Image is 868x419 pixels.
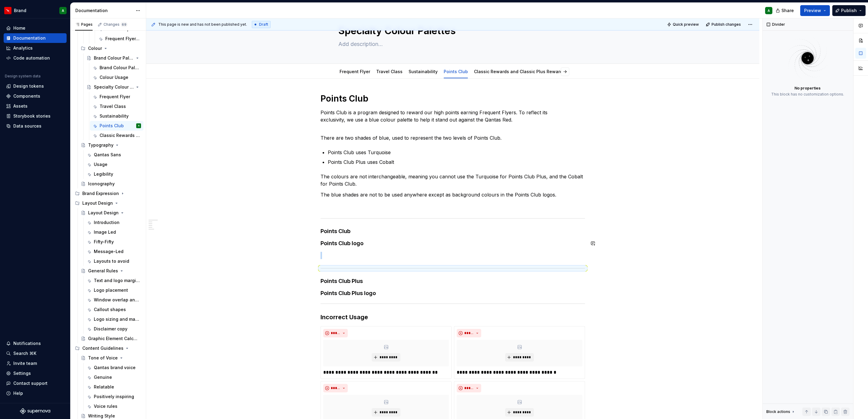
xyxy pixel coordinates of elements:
div: Analytics [13,45,33,51]
button: Notifications [4,339,67,348]
div: Design tokens [13,83,44,89]
a: Points Club [444,69,468,74]
p: The colours are not interchangeable, meaning you cannot use the Turquoise for Points Club Plus, a... [321,173,585,187]
div: Tone of Voice [88,355,118,361]
a: Travel Class [376,69,403,74]
a: Iconography [78,179,143,189]
div: Logo placement [94,287,128,293]
div: Travel Class [100,103,126,109]
div: Layout Design [73,198,143,208]
button: Quick preview [665,20,702,29]
div: Brand [14,8,26,14]
span: Quick preview [673,22,699,27]
a: Qantas Sans [84,150,143,160]
div: Block actions [766,408,796,416]
div: Data sources [13,123,41,129]
a: Sustainability [409,69,438,74]
div: Positively inspiring [94,394,134,400]
a: Components [4,91,67,101]
a: Documentation [4,33,67,43]
a: Layout Design [78,208,143,218]
div: Frequent Flyer [100,94,130,100]
a: Home [4,23,67,33]
span: Publish [841,8,857,14]
div: Travel Class [374,65,405,78]
a: Voice rules [84,401,143,411]
p: Points Club is a program designed to reward our high points earning Frequent Flyers. To reflect i... [321,109,585,131]
a: Brand Colour Palette [90,63,143,73]
a: Classic Rewards and Classic Plus Rewards [90,131,143,140]
div: Search ⌘K [13,350,36,356]
div: Callout shapes [94,307,126,313]
div: Documentation [13,35,46,41]
div: Legibility [94,171,113,177]
div: Brand Colour Palette [94,55,134,61]
button: Preview [800,5,830,16]
button: BrandA [1,4,69,17]
div: Specialty Colour Palettes [94,84,134,90]
a: Usage [84,160,143,169]
a: Genuine [84,372,143,382]
a: Travel Class [90,102,143,111]
div: Sustainability [406,65,440,78]
button: Help [4,388,67,398]
span: 69 [121,22,127,27]
div: Voice rules [94,403,117,409]
div: Qantas Sans [94,152,121,158]
a: Graphic Element Calculator [78,334,143,343]
div: Genuine [94,374,112,380]
div: Points Club [441,65,470,78]
div: This block has no customization options. [771,92,844,97]
a: Fifty-Fifty [84,237,143,247]
div: Disclaimer copy [94,326,127,332]
div: Classic Rewards and Classic Plus Rewards [100,132,140,138]
div: Assets [13,103,28,109]
span: This page is new and has not been published yet. [158,22,247,27]
h1: Points Club [321,93,585,104]
p: Points Club uses Turquoise [328,149,585,156]
div: Logo sizing and margins [94,316,140,322]
a: Disclaimer copy [84,324,143,334]
a: Callout shapes [84,305,143,314]
h4: Points Club Plus logo [321,290,585,297]
a: Settings [4,369,67,378]
a: Frequent Flyer [90,92,143,102]
div: Code automation [13,55,50,61]
div: General Rules [88,268,118,274]
div: Components [13,93,40,99]
div: Frequent Flyer [337,65,373,78]
a: Frequent Flyer, Business Rewards partnership lockup [96,34,143,44]
a: General Rules [78,266,143,276]
div: Fifty-Fifty [94,239,114,245]
div: A [62,8,64,13]
p: The blue shades are not to be used anywhere except as background colours in the Points Club logos. [321,191,585,198]
span: Preview [804,8,821,14]
div: Layouts to avoid [94,258,129,264]
div: Colour Usage [100,74,128,80]
a: Layouts to avoid [84,256,143,266]
a: Points ClubA [90,121,143,131]
a: Specialty Colour Palettes [84,82,143,92]
div: Storybook stories [13,113,51,119]
p: Points Club Plus uses Cobalt [328,158,585,166]
img: 6b187050-a3ed-48aa-8485-808e17fcee26.png [4,7,12,14]
a: Legibility [84,169,143,179]
a: Logo placement [84,285,143,295]
div: Iconography [88,181,115,187]
a: Positively inspiring [84,392,143,401]
div: Contact support [13,380,48,386]
a: Storybook stories [4,111,67,121]
div: Colour [88,45,102,51]
div: Brand Colour Palette [100,65,140,71]
div: Sustainability [100,113,129,119]
a: Message-Led [84,247,143,256]
div: Layout Design [82,200,113,206]
a: Frequent Flyer [340,69,370,74]
div: Content Guidelines [73,343,143,353]
div: Design system data [5,74,41,79]
p: There are two shades of blue, used to represent the two levels of Points Club. [321,134,585,141]
div: Content Guidelines [82,345,123,351]
a: Typography [78,140,143,150]
svg: Supernova Logo [20,408,50,414]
